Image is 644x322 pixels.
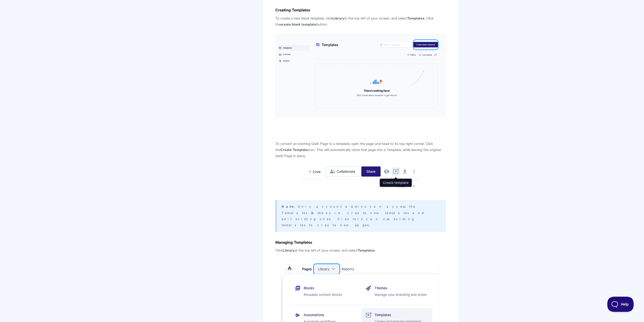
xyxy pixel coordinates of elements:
strong: Create Template [280,147,308,152]
p: To create a new blank template, click in the top left of your screen, and select . Click the button. [275,15,446,27]
h4: Creating Templates [275,7,446,13]
strong: create blank template [280,21,316,27]
strong: Library [333,15,344,21]
iframe: Toggle Customer Support [607,297,634,312]
p: Only account admins can access the Templates Dashboard, create new templates and edit existing on... [282,203,439,228]
strong: Library [283,247,295,253]
strong: Note: [282,204,298,209]
h4: Managing Templates [275,239,446,245]
img: file-PiBVs1Hu2Q.png [302,165,419,187]
p: To convert an existing Qwilr Page to a template, open the page and head to its top right corner. ... [275,140,446,159]
strong: Templates [407,15,424,21]
img: file-VoMISZeQ9e.png [275,34,446,118]
p: Click at the top left of your screen, and select . [275,247,446,253]
strong: Templates [358,247,375,253]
